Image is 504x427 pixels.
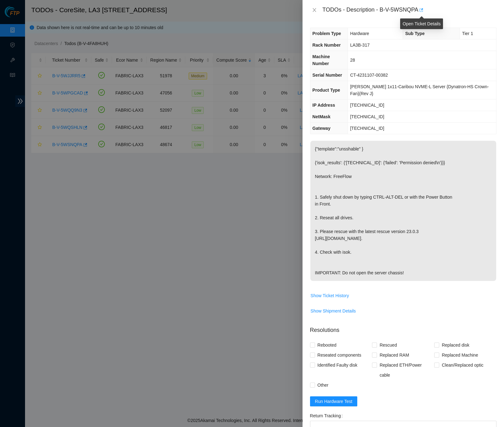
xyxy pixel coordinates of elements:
[350,103,384,108] span: [TECHNICAL_ID]
[315,360,360,370] span: Identified Faulty disk
[315,340,339,350] span: Rebooted
[313,114,331,119] span: NetMask
[377,340,399,350] span: Rescued
[313,73,342,78] span: Serial Number
[350,43,369,48] span: LA3B-317
[350,73,388,78] span: CT-4231107-00382
[400,18,443,29] div: Open Ticket Details
[439,360,486,370] span: Clean/Replaced optic
[311,292,349,299] span: Show Ticket History
[313,103,335,108] span: IP Address
[310,306,356,316] button: Show Shipment Details
[439,340,472,350] span: Replaced disk
[439,350,481,360] span: Replaced Machine
[350,31,369,36] span: Hardware
[310,321,496,334] p: Resolutions
[350,84,489,96] span: [PERSON_NAME] 1x11-Caribou NVME-L Server {Dynatron-HS Crown-Fan}{Rev J}
[315,350,364,360] span: Reseated components
[377,350,411,360] span: Replaced RAM
[462,31,473,36] span: Tier 1
[310,396,358,406] button: Run Hardware Test
[312,8,317,13] span: close
[350,114,384,119] span: [TECHNICAL_ID]
[377,360,434,380] span: Replaced ETH/Power cable
[313,43,341,48] span: Rack Number
[313,54,330,66] span: Machine Number
[313,126,331,131] span: Gateway
[313,31,341,36] span: Problem Type
[313,88,340,93] span: Product Type
[310,291,349,301] button: Show Ticket History
[350,58,355,63] span: 28
[310,7,319,13] button: Close
[323,5,496,15] div: TODOs - Description - B-V-5WSNQPA
[311,308,356,314] span: Show Shipment Details
[310,141,496,281] p: {"template":"unsshable" } {'isok_results': {'[TECHNICAL_ID]': {'failed': 'Permission denied\n'}}}...
[405,31,425,36] span: Sub Type
[315,380,331,390] span: Other
[350,126,384,131] span: [TECHNICAL_ID]
[315,398,353,405] span: Run Hardware Test
[310,411,345,421] label: Return Tracking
